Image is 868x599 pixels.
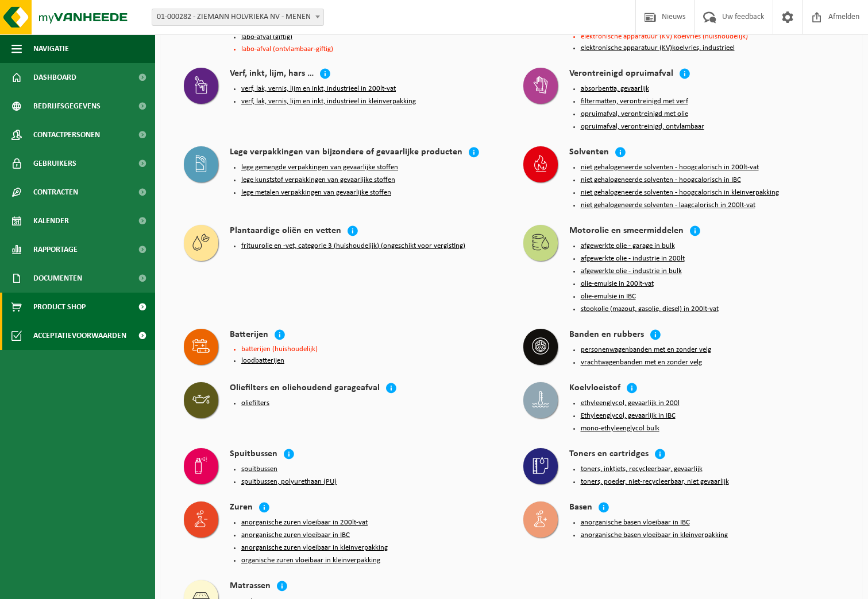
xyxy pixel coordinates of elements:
h4: Spuitbussen [230,448,277,461]
button: anorganische zuren vloeibaar in 200lt-vat [241,518,368,527]
button: niet gehalogeneerde solventen - hoogcalorisch in IBC [581,176,741,185]
li: labo-afval (ontvlambaar-giftig) [241,45,500,53]
button: opruimafval, verontreinigd, ontvlambaar [581,122,704,131]
button: organische zuren vloeibaar in kleinverpakking [241,556,380,565]
button: anorganische basen vloeibaar in IBC [581,518,690,527]
h4: Verontreinigd opruimafval [569,68,673,81]
button: absorbentia, gevaarlijk [581,84,649,94]
button: niet gehalogeneerde solventen - hoogcalorisch in kleinverpakking [581,188,779,197]
button: lege kunststof verpakkingen van gevaarlijke stoffen [241,176,395,185]
button: toners, inktjets, recycleerbaar, gevaarlijk [581,465,703,474]
h4: Motorolie en smeermiddelen [569,225,684,238]
button: lege gemengde verpakkingen van gevaarlijke stoffen [241,163,398,172]
button: oliefilters [241,399,269,408]
h4: Basen [569,501,592,515]
button: anorganische zuren vloeibaar in IBC [241,531,350,540]
button: stookolie (mazout, gasolie, diesel) in 200lt-vat [581,305,719,314]
button: spuitbussen [241,465,277,474]
button: spuitbussen, polyurethaan (PU) [241,477,337,487]
span: Product Shop [33,293,86,321]
span: Rapportage [33,235,78,264]
h4: Toners en cartridges [569,448,649,461]
button: niet gehalogeneerde solventen - laagcalorisch in 200lt-vat [581,201,755,210]
h4: Banden en rubbers [569,329,644,342]
h4: Koelvloeistof [569,382,620,395]
button: afgewerkte olie - garage in bulk [581,242,675,251]
button: anorganische zuren vloeibaar in kleinverpakking [241,543,388,553]
h4: Zuren [230,501,253,515]
span: 01-000282 - ZIEMANN HOLVRIEKA NV - MENEN [152,9,323,25]
span: Documenten [33,264,82,293]
button: toners, poeder, niet-recycleerbaar, niet gevaarlijk [581,477,729,487]
button: verf, lak, vernis, lijm en inkt, industrieel in kleinverpakking [241,97,416,106]
button: verf, lak, vernis, lijm en inkt, industrieel in 200lt-vat [241,84,396,94]
span: Bedrijfsgegevens [33,92,101,120]
button: filtermatten, verontreinigd met verf [581,97,688,106]
button: ethyleenglycol, gevaarlijk in 200l [581,399,680,408]
button: opruimafval, verontreinigd met olie [581,110,688,119]
li: elektronische apparatuur (KV) koelvries (huishoudelijk) [581,33,840,40]
button: frituurolie en -vet, categorie 3 (huishoudelijk) (ongeschikt voor vergisting) [241,242,465,251]
span: Kalender [33,207,69,235]
h4: Oliefilters en oliehoudend garageafval [230,382,380,395]
span: Acceptatievoorwaarden [33,321,126,350]
button: afgewerkte olie - industrie in 200lt [581,254,685,263]
button: olie-emulsie in IBC [581,292,636,301]
h4: Verf, inkt, lijm, hars … [230,68,314,81]
span: Contracten [33,178,78,207]
li: batterijen (huishoudelijk) [241,345,500,353]
button: vrachtwagenbanden met en zonder velg [581,358,702,367]
span: 01-000282 - ZIEMANN HOLVRIEKA NV - MENEN [152,9,324,26]
h4: Matrassen [230,580,271,593]
button: olie-emulsie in 200lt-vat [581,279,654,289]
button: mono-ethyleenglycol bulk [581,424,659,433]
button: lege metalen verpakkingen van gevaarlijke stoffen [241,188,391,197]
button: elektronische apparatuur (KV)koelvries, industrieel [581,44,735,53]
h4: Batterijen [230,329,268,342]
span: Navigatie [33,34,69,63]
span: Dashboard [33,63,76,92]
button: loodbatterijen [241,356,284,365]
button: anorganische basen vloeibaar in kleinverpakking [581,531,728,540]
button: afgewerkte olie - industrie in bulk [581,267,682,276]
h4: Solventen [569,146,609,160]
button: personenwagenbanden met en zonder velg [581,345,711,355]
button: niet gehalogeneerde solventen - hoogcalorisch in 200lt-vat [581,163,759,172]
span: Contactpersonen [33,120,100,149]
h4: Lege verpakkingen van bijzondere of gevaarlijke producten [230,146,462,160]
span: Gebruikers [33,149,76,178]
button: Ethyleenglycol, gevaarlijk in IBC [581,411,676,421]
h4: Plantaardige oliën en vetten [230,225,341,238]
button: labo-afval (giftig) [241,33,292,42]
